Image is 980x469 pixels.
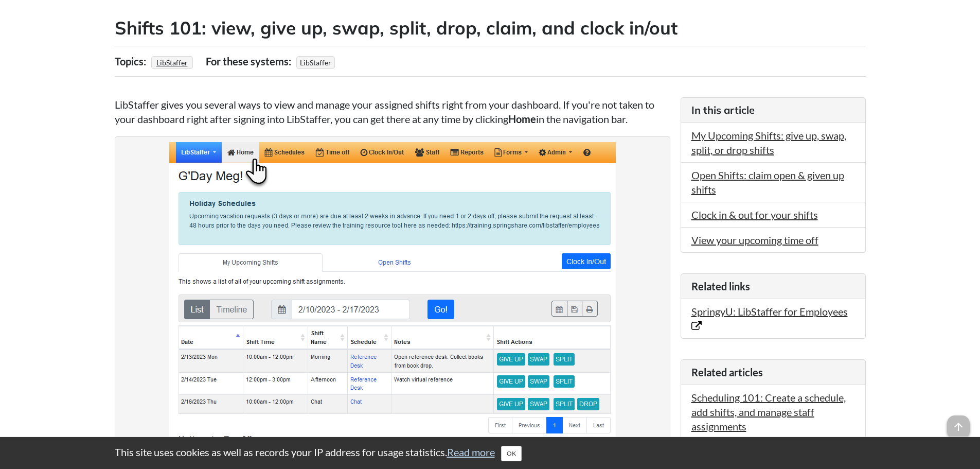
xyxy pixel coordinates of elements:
[115,51,149,71] div: Topics:
[691,103,855,117] h3: In this article
[947,415,970,438] span: arrow_upward
[508,113,536,125] strong: Home
[691,305,848,332] a: SpringyU: LibStaffer for Employees
[947,416,970,429] a: arrow_upward
[691,234,818,246] a: View your upcoming time off
[115,15,866,41] h2: Shifts 101: view, give up, swap, split, drop, claim, and clock in/out
[691,366,763,378] span: Related articles
[501,446,522,461] button: Close
[691,209,818,221] a: Clock in & out for your shifts
[206,51,294,71] div: For these systems:
[296,56,335,69] span: LibStaffer
[155,55,189,70] a: LibStaffer
[115,97,670,126] p: LibStaffer gives you several ways to view and manage your assigned shifts right from your dashboa...
[447,446,495,458] a: Read more
[104,445,876,461] div: This site uses cookies as well as records your IP address for usage statistics.
[691,391,846,432] a: Scheduling 101: Create a schedule, add shifts, and manage staff assignments
[691,280,750,292] span: Related links
[691,129,846,156] a: My Upcoming Shifts: give up, swap, split, or drop shifts
[691,169,844,196] a: Open Shifts: claim open & given up shifts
